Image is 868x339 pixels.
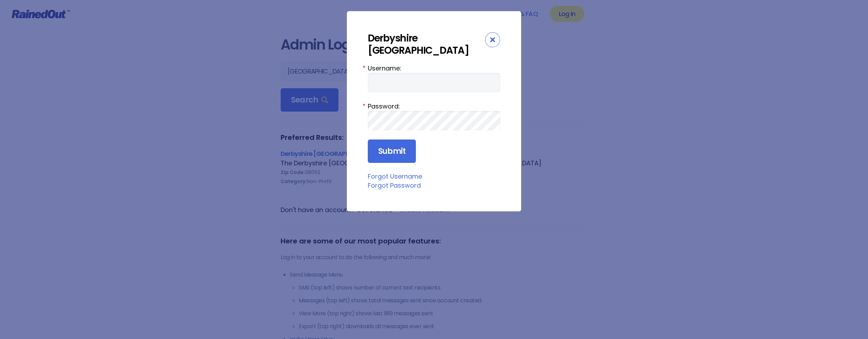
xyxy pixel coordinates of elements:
[368,140,416,163] input: Submit
[485,32,500,47] div: Close
[368,32,485,56] div: Derbyshire [GEOGRAPHIC_DATA]
[368,172,422,181] a: Forgot Username
[368,63,500,73] label: Username:
[368,101,500,111] label: Password:
[368,181,421,190] a: Forgot Password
